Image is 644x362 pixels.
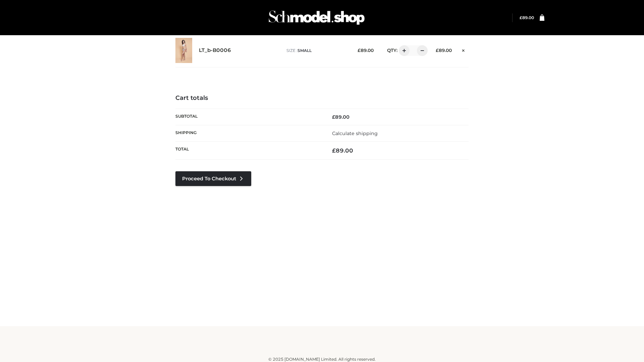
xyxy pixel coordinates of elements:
p: size : [286,48,347,54]
th: Subtotal [175,109,322,125]
a: Remove this item [459,45,469,54]
span: £ [332,114,335,120]
img: Schmodel Admin 964 [266,4,367,31]
bdi: 89.00 [332,114,350,120]
span: £ [332,147,336,154]
span: £ [358,48,361,53]
a: Calculate shipping [332,130,378,136]
h4: Cart totals [175,95,469,102]
a: LT_b-B0006 [199,47,231,54]
a: Proceed to Checkout [175,171,251,186]
span: £ [436,48,439,53]
a: £89.00 [520,15,534,20]
bdi: 89.00 [520,15,534,20]
div: QTY: [380,45,425,56]
th: Shipping [175,125,322,141]
bdi: 89.00 [332,147,353,154]
th: Total [175,142,322,160]
span: £ [520,15,522,20]
bdi: 89.00 [436,48,452,53]
span: SMALL [298,48,312,53]
bdi: 89.00 [358,48,374,53]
